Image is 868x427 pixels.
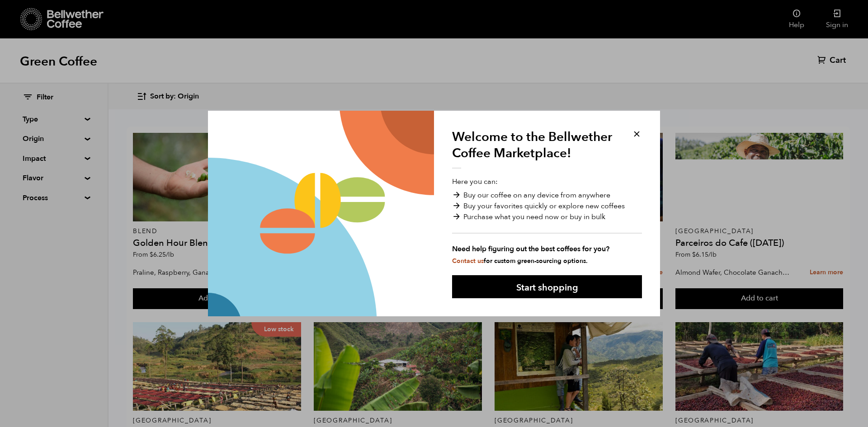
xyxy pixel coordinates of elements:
strong: Need help figuring out the best coffees for you? [452,244,642,254]
li: Purchase what you need now or buy in bulk [452,211,642,222]
small: for custom green-sourcing options. [452,257,588,265]
a: Contact us [452,257,484,265]
li: Buy our coffee on any device from anywhere [452,190,642,201]
h1: Welcome to the Bellwether Coffee Marketplace! [452,129,619,169]
li: Buy your favorites quickly or explore new coffees [452,201,642,211]
p: Here you can: [452,176,642,266]
button: Start shopping [452,275,642,298]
